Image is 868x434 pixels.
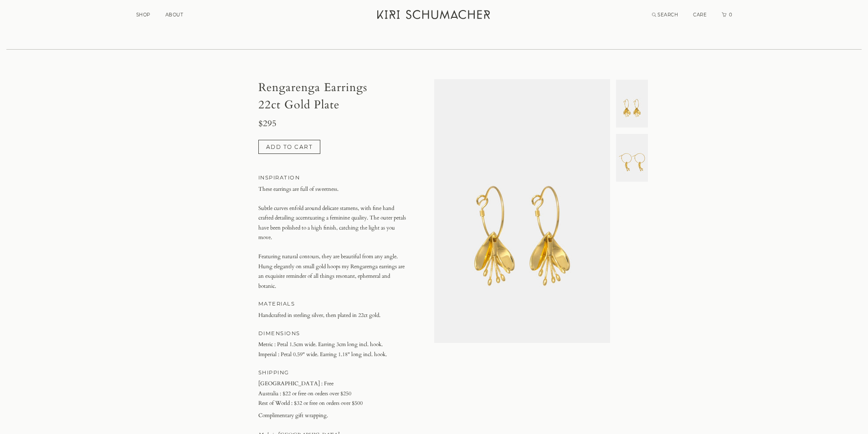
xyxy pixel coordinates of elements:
[165,12,184,18] a: ABOUT
[258,299,406,309] h4: MATERIALS
[258,329,406,338] h4: DIMENSIONS
[258,140,321,154] button: ADD TO CART
[258,79,406,113] h1: Rengarenga Earrings 22ct Gold Plate
[372,5,497,27] a: Kiri Schumacher Home
[652,12,678,18] a: Search
[136,12,150,18] a: SHOP
[434,79,610,343] img: undefined
[657,12,678,18] span: SEARCH
[693,12,707,18] a: CARE
[616,134,648,182] img: undefined
[258,340,406,359] p: Metric : Petal 1.5cm wide. Earring 3cm long incl. hook. Imperial : Petal 0.59" wide. Earring 1.18...
[728,12,733,18] span: 0
[722,12,733,18] a: Cart
[258,380,363,407] span: [GEOGRAPHIC_DATA] : Free Australia : $22 or free on orders over $250 Rest of World : $32 or free ...
[616,80,648,128] img: undefined
[258,119,406,129] h3: $295
[258,311,406,321] p: Handcrafted in sterling silver, then plated in 22ct gold.
[258,368,406,378] h4: SHIPPING
[258,411,406,421] span: Complimentary gift wrapping.
[258,252,406,291] p: Featuring natural contours, they are beautiful from any angle. Hung elegantly on small gold hoops...
[258,173,406,183] h4: INSPIRATION
[258,204,406,243] p: Subtle curves enfold around delicate stamens, with fine hand crafted detailing accentuating a fem...
[258,184,406,194] p: These earrings are full of sweetness.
